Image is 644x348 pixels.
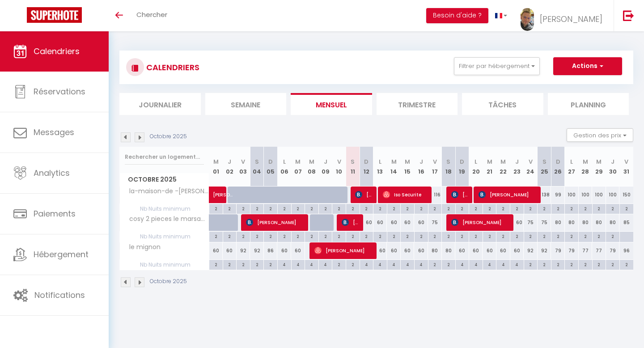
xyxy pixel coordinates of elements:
span: Nb Nuits minimum [120,260,209,270]
div: 60 [414,214,428,231]
div: 2 [346,260,360,268]
div: 2 [209,204,223,212]
div: 60 [373,242,387,259]
button: Besoin d'aide ? [426,8,488,23]
div: 75 [524,214,538,231]
div: 4 [483,260,496,268]
span: [PERSON_NAME] [540,13,602,25]
th: 18 [442,147,456,187]
span: [PERSON_NAME] [479,186,538,203]
div: 60 [401,242,415,259]
div: 80 [428,242,442,259]
abbr: L [379,157,381,166]
div: 2 [250,260,264,268]
div: 2 [250,204,264,212]
div: 2 [538,204,551,212]
div: 2 [538,260,551,268]
abbr: S [446,157,450,166]
div: 116 [428,187,442,203]
div: 2 [428,232,442,240]
th: 16 [414,147,428,187]
span: Paiements [34,208,76,219]
div: 2 [565,232,578,240]
div: 2 [237,232,250,240]
div: 60 [223,242,237,259]
div: 79 [606,242,620,259]
span: [PERSON_NAME] [355,186,373,203]
li: Mensuel [291,93,372,115]
div: 60 [455,242,469,259]
div: 4 [510,260,524,268]
div: 2 [456,232,469,240]
div: 60 [277,242,291,259]
div: 2 [264,204,277,212]
div: 80 [606,214,620,231]
div: 60 [510,214,524,231]
div: 2 [387,204,401,212]
abbr: M [391,157,397,166]
div: 2 [292,232,305,240]
div: 2 [579,204,592,212]
div: 2 [442,232,455,240]
th: 28 [579,147,593,187]
div: 2 [209,260,223,268]
div: 4 [496,260,510,268]
th: 26 [551,147,565,187]
span: Nb Nuits minimum [120,232,209,242]
li: Trimestre [377,93,458,115]
div: 2 [551,260,565,268]
div: 2 [593,232,606,240]
th: 24 [524,147,538,187]
div: 2 [579,260,592,268]
th: 11 [346,147,360,187]
div: 150 [619,187,633,203]
abbr: M [487,157,492,166]
abbr: M [583,157,588,166]
div: 4 [292,260,305,268]
h3: CALENDRIERS [144,57,199,77]
div: 2 [250,232,264,240]
div: 77 [579,242,593,259]
abbr: J [515,157,519,166]
div: 92 [237,242,250,259]
div: 2 [278,204,291,212]
th: 29 [592,147,606,187]
input: Rechercher un logement... [125,149,204,165]
span: Messages [34,127,74,138]
span: [PERSON_NAME] [213,182,233,199]
abbr: J [611,157,614,166]
div: 2 [387,232,401,240]
abbr: M [295,157,301,166]
div: 2 [305,204,318,212]
p: Octobre 2025 [150,277,187,286]
div: 2 [373,204,387,212]
div: 99 [551,187,565,203]
div: 2 [551,204,565,212]
abbr: V [433,157,437,166]
div: 2 [579,232,592,240]
abbr: V [529,157,533,166]
div: 96 [619,242,633,259]
div: 2 [428,204,442,212]
span: Analytics [34,167,70,178]
th: 02 [223,147,237,187]
img: Super Booking [27,7,82,23]
div: 4 [387,260,401,268]
abbr: V [337,157,341,166]
div: 60 [373,214,387,231]
span: Calendriers [34,46,80,57]
div: 4 [319,260,332,268]
th: 15 [401,147,415,187]
abbr: S [255,157,259,166]
div: 77 [592,242,606,259]
th: 31 [619,147,633,187]
div: 2 [456,204,469,212]
div: 4 [373,260,387,268]
li: Planning [548,93,629,115]
span: Notifications [34,289,85,301]
div: 2 [496,204,510,212]
span: Iso Securite [383,186,429,203]
div: 92 [524,242,538,259]
th: 10 [332,147,346,187]
abbr: S [351,157,355,166]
